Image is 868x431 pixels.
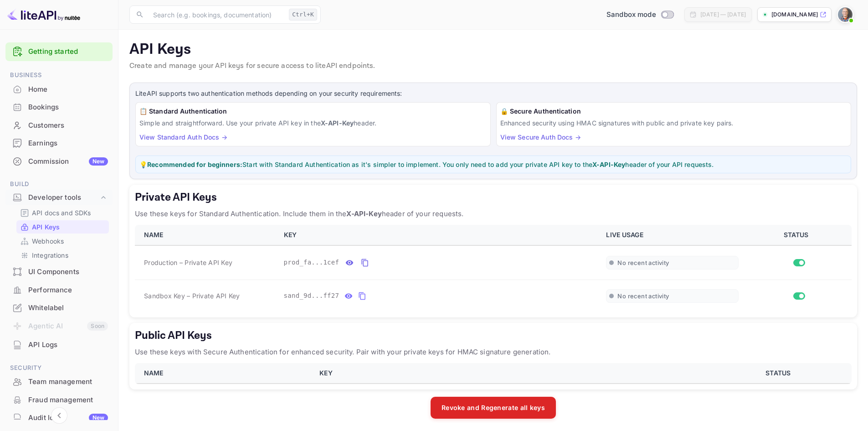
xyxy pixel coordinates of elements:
div: Commission [28,156,108,167]
span: Business [5,70,113,80]
h5: Private API Keys [135,190,852,205]
p: Webhooks [32,236,64,246]
div: Bookings [5,99,113,116]
div: Home [5,81,113,99]
div: [DATE] — [DATE] [700,10,746,19]
img: LiteAPI logo [7,7,80,22]
a: UI Components [5,263,113,280]
p: Integrations [32,250,68,260]
div: UI Components [28,267,108,277]
th: KEY [314,363,708,384]
p: Simple and straightforward. Use your private API key in the header. [139,118,487,128]
h6: 🔒 Secure Authentication [500,106,847,116]
div: Getting started [5,42,113,61]
span: Sandbox Key – Private API Key [144,292,240,300]
table: public api keys table [135,363,852,384]
div: Developer tools [5,190,113,206]
strong: Recommended for beginners: [147,161,242,168]
p: Use these keys with Secure Authentication for enhanced security. Pair with your private keys for ... [135,347,852,358]
span: Security [5,363,113,373]
a: API Keys [20,222,105,232]
div: Performance [28,285,108,296]
p: Create and manage your API keys for secure access to liteAPI endpoints. [129,61,857,72]
a: Home [5,81,113,98]
div: Audit logs [28,413,108,423]
span: Sandbox mode [606,10,656,20]
p: LiteAPI supports two authentication methods depending on your security requirements: [135,88,851,99]
div: Earnings [5,135,113,152]
div: Ctrl+K [289,9,317,21]
div: Fraud management [5,391,113,409]
span: prod_fa...1cef [284,258,339,267]
a: Earnings [5,135,113,151]
th: NAME [135,363,314,384]
strong: X-API-Key [321,119,354,127]
div: API docs and SDKs [16,206,109,219]
div: Team management [28,377,108,387]
span: Build [5,179,113,189]
input: Search (e.g. bookings, documentation) [148,5,285,24]
a: Webhooks [20,236,105,246]
a: Getting started [28,47,108,57]
th: STATUS [744,225,852,245]
strong: X-API-Key [346,209,381,218]
div: Audit logsNew [5,409,113,427]
a: API Logs [5,336,113,353]
div: Webhooks [16,234,109,248]
div: API Logs [5,336,113,354]
th: STATUS [708,363,852,384]
div: New [89,414,108,422]
div: New [89,157,108,166]
h6: 📋 Standard Authentication [139,106,487,116]
th: NAME [135,225,278,245]
span: No recent activity [617,259,669,267]
div: Integrations [16,249,109,262]
a: Customers [5,117,113,134]
div: UI Components [5,263,113,281]
a: Whitelabel [5,299,113,316]
a: Fraud management [5,391,113,408]
a: Audit logsNew [5,409,113,426]
p: 💡 Start with Standard Authentication as it's simpler to implement. You only need to add your priv... [139,160,847,169]
h5: Public API Keys [135,328,852,343]
div: CommissionNew [5,153,113,171]
a: View Secure Auth Docs → [500,133,581,141]
a: View Standard Auth Docs → [139,133,227,141]
p: [DOMAIN_NAME] [771,10,818,19]
th: KEY [278,225,601,245]
div: Bookings [28,102,108,113]
div: Team management [5,373,113,391]
div: Customers [5,117,113,135]
img: Neville van Jaarsveld [838,7,853,22]
a: API docs and SDKs [20,208,105,218]
div: Performance [5,281,113,299]
p: API Keys [32,222,60,232]
th: LIVE USAGE [601,225,744,245]
div: API Logs [28,340,108,350]
span: sand_9d...ff27 [284,291,339,301]
div: Earnings [28,138,108,149]
strong: X-API-Key [592,161,625,168]
span: Production – Private API Key [144,258,232,267]
p: API docs and SDKs [32,208,91,218]
div: Developer tools [28,192,99,203]
p: Enhanced security using HMAC signatures with public and private key pairs. [500,118,847,128]
div: Customers [28,120,108,131]
div: Whitelabel [28,303,108,313]
a: Bookings [5,99,113,115]
button: Revoke and Regenerate all keys [431,397,556,419]
p: Use these keys for Standard Authentication. Include them in the header of your requests. [135,208,852,219]
button: Collapse navigation [51,407,67,424]
div: Whitelabel [5,299,113,317]
div: Home [28,84,108,95]
a: Team management [5,373,113,390]
a: Performance [5,281,113,298]
a: CommissionNew [5,153,113,170]
div: Fraud management [28,395,108,405]
span: No recent activity [617,292,669,300]
p: API Keys [129,41,857,59]
div: API Keys [16,220,109,234]
div: Switch to Production mode [603,10,677,20]
table: private api keys table [135,225,852,312]
a: Integrations [20,250,105,260]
